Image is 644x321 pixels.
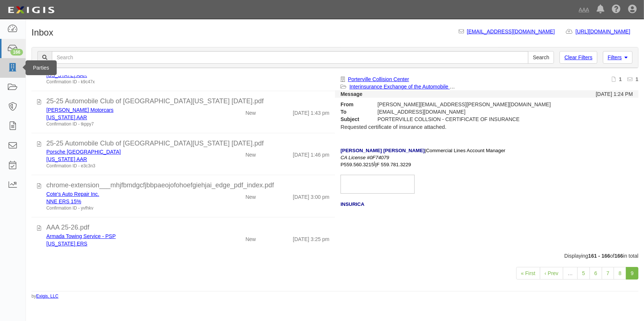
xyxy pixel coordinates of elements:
[425,147,426,154] td: |
[372,116,557,123] div: PORTERVILLE COLLSION - CERTIFICATE OF INSURANCE
[335,116,372,123] strong: Subject
[46,97,329,106] div: 25-25 Automobile Club of Southern California 9.4.25.pdf
[46,156,207,163] div: California AAR
[46,106,207,114] div: Fletcher Jones Motorcars
[31,293,59,300] small: by
[46,241,87,247] a: [US_STATE] ERS
[46,233,207,240] div: Armada Towing Service - PSP
[467,29,555,34] a: [EMAIL_ADDRESS][DOMAIN_NAME]
[374,161,375,166] td: |
[46,191,99,197] a: Cote's Auto Repair Inc.
[46,163,207,169] div: Confirmation ID - e3c3n3
[590,267,602,280] a: 6
[335,101,372,108] strong: From
[603,51,633,64] a: Filters
[344,162,374,167] a: 559.560.3215
[602,267,614,280] a: 7
[341,147,382,154] td: [PERSON_NAME]
[26,252,644,260] div: Displaying of in total
[46,121,207,127] div: Confirmation ID - tkppy7
[375,161,376,168] td: |
[36,294,59,299] a: Exigis, LLC
[46,79,207,85] div: Confirmation ID - k9c47x
[46,198,81,204] a: NNE ERS 15%
[46,72,87,78] a: [US_STATE] AAR
[619,76,622,82] b: 1
[516,267,540,280] a: « First
[52,51,528,64] input: Search
[31,28,53,37] h1: Inbox
[293,190,329,201] div: [DATE] 3:00 pm
[335,108,372,116] strong: To
[245,190,256,201] div: New
[384,147,425,154] td: [PERSON_NAME]
[46,198,207,205] div: NNE ERS 15%
[341,124,447,130] span: Requested certificate of insurance attached.
[46,205,207,211] div: Confirmation ID - yvfhkv
[588,253,610,259] b: 161 - 166
[26,60,57,75] div: Parties
[46,114,207,121] div: California AAR
[626,267,638,280] a: 9
[46,114,87,120] a: [US_STATE] AAR
[46,139,329,148] div: 25-25 Automobile Club of Southern California 9.4.25.pdf
[46,190,207,198] div: Cote's Auto Repair Inc.
[349,84,488,90] a: Interinsurance Exchange of the Automobile Club - MPR Auto
[540,267,563,280] a: ‹ Prev
[341,154,389,161] td: CA License #0F74079
[426,147,505,154] td: Commercial Lines Account Manager
[293,233,329,243] div: [DATE] 3:25 pm
[376,161,411,168] td: F 559.781.3229
[46,181,329,190] div: chrome-extension___mhjfbmdgcfjbbpaeojofohoefgiehjai_edge_pdf_index.pdf
[245,233,256,243] div: New
[46,240,207,247] div: Texas ERS
[341,91,362,97] strong: Message
[46,149,121,155] a: Porsche [GEOGRAPHIC_DATA]
[614,267,626,280] a: 8
[577,267,590,280] a: 5
[563,267,578,280] a: …
[348,76,409,82] a: Porterville Collision Center
[245,106,256,117] div: New
[596,90,633,98] div: [DATE] 1:24 PM
[46,233,116,239] a: Armada Towing Service - PSP
[560,51,597,64] a: Clear Filters
[635,76,638,82] b: 1
[612,5,621,14] i: Help Center - Complianz
[341,161,374,168] td: P
[46,148,207,156] div: Porsche Long Beach
[575,2,593,17] a: AAA
[293,148,329,158] div: [DATE] 1:46 pm
[46,107,113,113] a: [PERSON_NAME] Motorcars
[245,148,256,158] div: New
[341,201,364,208] td: INSURICA
[46,156,87,162] a: [US_STATE] AAR
[372,108,557,116] div: agreement-tw7rra@ace.complianz.com
[575,29,638,34] a: [URL][DOMAIN_NAME]
[6,3,57,17] img: logo-5460c22ac91f19d4615b14bd174203de0afe785f0fc80cf4dbbc73dc1793850b.png
[46,223,329,233] div: AAA 25-26.pdf
[528,51,554,64] input: Search
[10,49,23,56] div: 166
[372,101,557,108] div: [PERSON_NAME][EMAIL_ADDRESS][PERSON_NAME][DOMAIN_NAME]
[614,253,623,259] b: 166
[293,106,329,117] div: [DATE] 1:43 pm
